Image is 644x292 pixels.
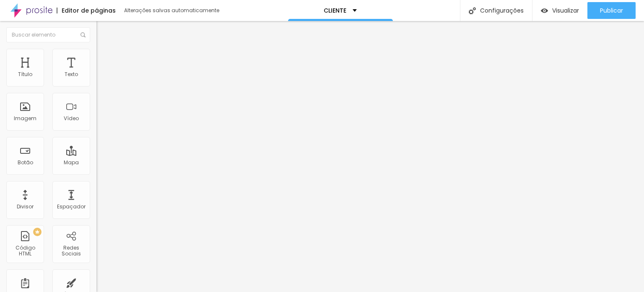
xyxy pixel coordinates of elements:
button: Publicar [587,2,636,19]
input: Buscar elemento [6,27,90,42]
font: Vídeo [64,115,79,122]
font: Redes Sociais [62,244,81,257]
font: Configurações [480,6,524,15]
font: Visualizar [552,6,579,15]
img: Ícone [469,7,476,14]
font: Botão [18,159,33,166]
font: Editor de páginas [62,6,116,15]
button: Visualizar [532,2,587,19]
img: view-1.svg [541,7,548,14]
font: Código HTML [16,244,35,257]
img: Ícone [80,32,86,37]
iframe: Editor [96,21,644,292]
font: Espaçador [57,203,86,210]
font: Alterações salvas automaticamente [124,7,219,14]
font: Título [18,71,32,78]
font: Publicar [600,6,623,15]
font: Texto [65,71,78,78]
font: Mapa [64,159,79,166]
font: Imagem [14,115,36,122]
font: Divisor [17,203,34,210]
font: CLIENTE [324,6,346,15]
